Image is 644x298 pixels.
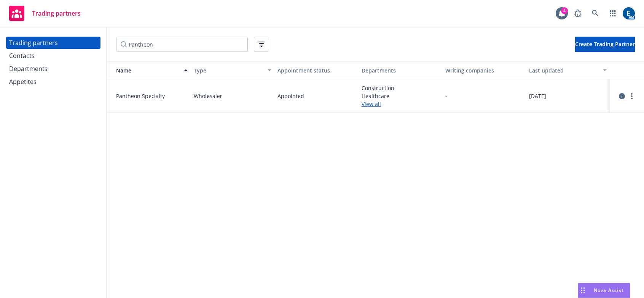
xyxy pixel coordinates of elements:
span: Construction [362,84,439,92]
a: circleInformation [617,92,626,101]
button: Create Trading Partner [575,37,635,52]
button: Last updated [526,61,610,79]
a: Search [588,6,603,21]
span: Trading partners [32,10,81,16]
span: Create Trading Partner [575,40,635,48]
span: Wholesaler [194,92,222,100]
div: Writing companies [445,66,523,74]
span: Nova Assist [594,287,624,293]
span: [DATE] [529,92,546,100]
div: Departments [9,63,48,75]
button: Appointment status [274,61,358,79]
span: Appointed [277,92,304,100]
div: Departments [362,66,439,74]
div: Appetites [9,76,37,88]
a: more [627,92,636,101]
span: Healthcare [362,92,439,100]
div: Name [110,66,179,74]
a: Trading partners [6,37,100,49]
input: Filter by keyword... [116,37,248,52]
a: Contacts [6,50,100,62]
a: Switch app [605,6,620,21]
img: photo [623,7,635,19]
span: - [445,92,447,100]
button: Writing companies [442,61,526,79]
a: View all [362,100,439,108]
div: Contacts [9,50,35,62]
a: Appetites [6,76,100,88]
div: Appointment status [277,66,355,74]
a: Trading partners [6,3,84,24]
button: Departments [359,61,442,79]
a: Report a Bug [570,6,585,21]
button: Type [191,61,274,79]
div: Last updated [529,66,598,74]
button: Name [107,61,191,79]
div: Type [194,66,263,74]
div: Drag to move [578,283,588,298]
a: Departments [6,63,100,75]
button: Nova Assist [578,283,630,298]
div: 4 [561,7,568,14]
div: Trading partners [9,37,58,49]
span: Pantheon Specialty [116,92,188,100]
